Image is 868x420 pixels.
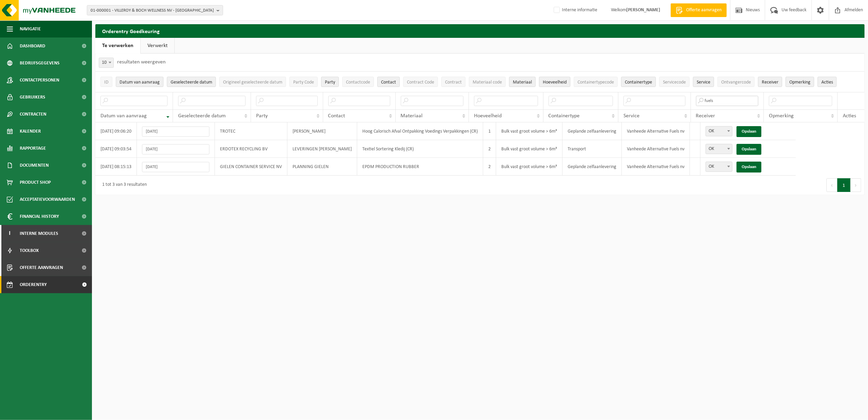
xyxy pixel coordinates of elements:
[325,80,335,85] span: Party
[441,77,465,87] button: ContractContract: Activate to sort
[377,77,400,87] button: ContactContact: Activate to sort
[99,58,114,68] span: 10
[496,140,563,158] td: Bulk vast groot volume > 6m³
[178,113,226,119] span: Geselecteerde datum
[20,37,45,55] span: Dashboard
[769,113,794,119] span: Opmerking
[563,122,622,140] td: Geplande zelfaanlevering
[621,77,656,87] button: ContainertypeContainertype: Activate to sort
[407,80,434,85] span: Contract Code
[99,58,113,67] span: 10
[381,80,396,85] span: Contact
[625,80,652,85] span: Containertype
[20,242,39,259] span: Toolbox
[87,5,223,15] button: 01-000001 - VILLEROY & BOCH WELLNESS NV - [GEOGRAPHIC_DATA]
[762,80,778,85] span: Receiver
[20,123,41,140] span: Kalender
[100,113,147,119] span: Datum van aanvraag
[20,106,46,123] span: Contracten
[100,77,112,87] button: IDID: Activate to sort
[328,113,345,119] span: Contact
[737,162,761,172] a: Opslaan
[20,174,51,191] span: Product Shop
[626,7,660,13] strong: [PERSON_NAME]
[717,77,755,87] button: OntvangercodeOntvangercode: Activate to sort
[737,126,761,137] a: Opslaan
[789,80,810,85] span: Opmerking
[20,20,41,37] span: Navigatie
[483,140,496,158] td: 2
[104,80,109,85] span: ID
[91,5,214,16] span: 01-000001 - VILLEROY & BOCH WELLNESS NV - [GEOGRAPHIC_DATA]
[95,122,137,140] td: [DATE] 09:06:20
[758,77,782,87] button: ReceiverReceiver: Activate to sort
[539,77,570,87] button: HoeveelheidHoeveelheid: Activate to sort
[818,77,837,87] button: Acties
[215,158,287,176] td: GIELEN CONTAINER SERVICE NV
[513,80,532,85] span: Materiaal
[549,113,580,119] span: Containertype
[20,55,60,72] span: Bedrijfsgegevens
[826,178,837,192] button: Previous
[357,122,483,140] td: Hoog Calorisch Afval Ontpakking Voedings Verpakkingen (CR)
[622,140,690,158] td: Vanheede Alternative Fuels nv
[99,179,147,191] div: 1 tot 3 van 3 resultaten
[289,77,318,87] button: Party CodeParty Code: Activate to sort
[95,24,865,37] h2: Orderentry Goedkeuring
[706,126,732,136] span: OK
[706,162,732,171] span: OK
[706,144,732,154] span: OK
[624,113,640,119] span: Service
[215,140,287,158] td: ERDOTEX RECYCLING BV
[357,140,483,158] td: Textiel Sortering Kledij (CR)
[95,158,137,176] td: [DATE] 08:15:13
[20,89,45,106] span: Gebruikers
[117,59,165,65] label: resultaten weergeven
[120,80,160,85] span: Datum van aanvraag
[20,276,77,293] span: Orderentry Goedkeuring
[95,38,140,54] a: Te verwerken
[843,113,856,119] span: Acties
[401,113,423,119] span: Materiaal
[215,122,287,140] td: TROTEC
[20,72,59,89] span: Contactpersonen
[483,122,496,140] td: 1
[116,77,163,87] button: Datum van aanvraagDatum van aanvraag: Activate to remove sorting
[659,77,690,87] button: ServicecodeServicecode: Activate to sort
[563,158,622,176] td: Geplande zelfaanlevering
[578,80,614,85] span: Containertypecode
[663,80,686,85] span: Servicecode
[219,77,286,87] button: Origineel geselecteerde datumOrigineel geselecteerde datum: Activate to sort
[20,225,58,242] span: Interne modules
[95,140,137,158] td: [DATE] 09:03:54
[696,113,715,119] span: Receiver
[706,162,732,172] span: OK
[321,77,339,87] button: PartyParty: Activate to sort
[167,77,216,87] button: Geselecteerde datumGeselecteerde datum: Activate to sort
[20,208,59,225] span: Financial History
[445,80,462,85] span: Contract
[697,80,710,85] span: Service
[403,77,438,87] button: Contract CodeContract Code: Activate to sort
[287,122,357,140] td: [PERSON_NAME]
[721,80,751,85] span: Ontvangercode
[574,77,618,87] button: ContainertypecodeContainertypecode: Activate to sort
[851,178,861,192] button: Next
[496,158,563,176] td: Bulk vast groot volume > 6m³
[7,225,13,242] span: I
[622,122,690,140] td: Vanheede Alternative Fuels nv
[171,80,212,85] span: Geselecteerde datum
[483,158,496,176] td: 2
[837,178,851,192] button: 1
[543,80,567,85] span: Hoeveelheid
[20,157,49,174] span: Documenten
[287,140,357,158] td: LEVERINGEN [PERSON_NAME]
[20,259,63,276] span: Offerte aanvragen
[342,77,374,87] button: ContactcodeContactcode: Activate to sort
[509,77,536,87] button: MateriaalMateriaal: Activate to sort
[357,158,483,176] td: EPDM PRODUCTION RUBBER
[670,3,727,17] a: Offerte aanvragen
[622,158,690,176] td: Vanheede Alternative Fuels nv
[563,140,622,158] td: Transport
